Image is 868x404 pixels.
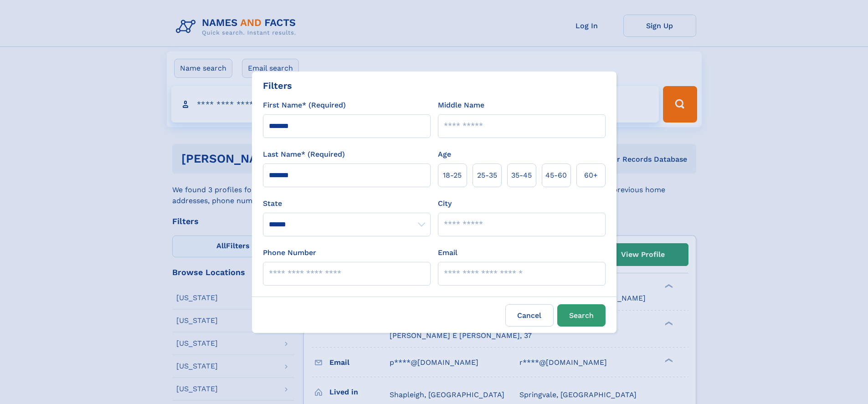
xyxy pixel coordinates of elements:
label: Cancel [505,304,554,327]
label: Phone Number [263,247,316,258]
span: 25‑35 [477,170,497,181]
label: City [438,198,452,209]
span: 45‑60 [545,170,567,181]
label: Middle Name [438,100,484,111]
div: Filters [263,79,292,92]
span: 35‑45 [511,170,532,181]
span: 18‑25 [443,170,462,181]
label: State [263,198,431,209]
label: First Name* (Required) [263,100,346,111]
button: Search [557,304,606,327]
label: Email [438,247,457,258]
span: 60+ [584,170,598,181]
label: Last Name* (Required) [263,149,345,160]
label: Age [438,149,451,160]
